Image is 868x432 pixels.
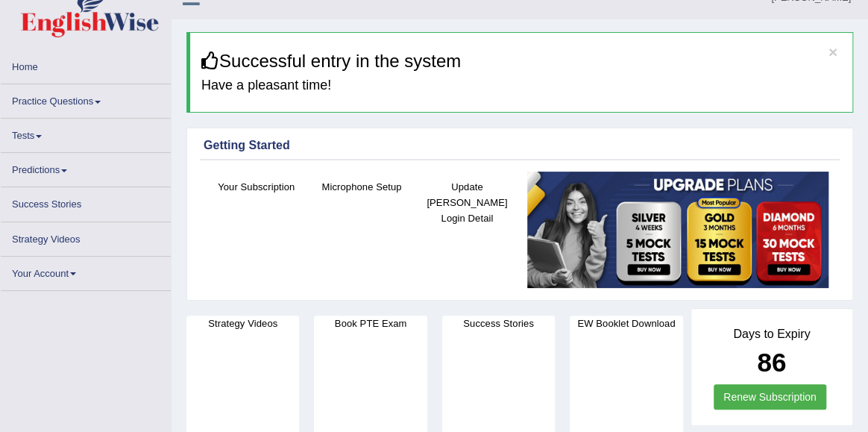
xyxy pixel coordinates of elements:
[1,153,171,182] a: Predictions
[708,328,837,341] h4: Days to Expiry
[1,187,171,216] a: Success Stories
[204,137,836,154] div: Getting Started
[1,84,171,113] a: Practice Questions
[186,316,299,331] h4: Strategy Videos
[1,50,171,79] a: Home
[314,316,427,331] h4: Book PTE Exam
[714,384,826,410] a: Renew Subscription
[828,44,837,60] button: ×
[570,316,682,331] h4: EW Booklet Download
[527,172,828,288] img: small5.jpg
[211,179,301,195] h4: Your Subscription
[201,51,841,71] h3: Successful entry in the system
[757,348,786,377] b: 86
[1,257,171,286] a: Your Account
[442,316,555,331] h4: Success Stories
[1,119,171,148] a: Tests
[316,179,406,195] h4: Microphone Setup
[1,222,171,251] a: Strategy Videos
[201,78,841,93] h4: Have a pleasant time!
[422,179,512,226] h4: Update [PERSON_NAME] Login Detail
